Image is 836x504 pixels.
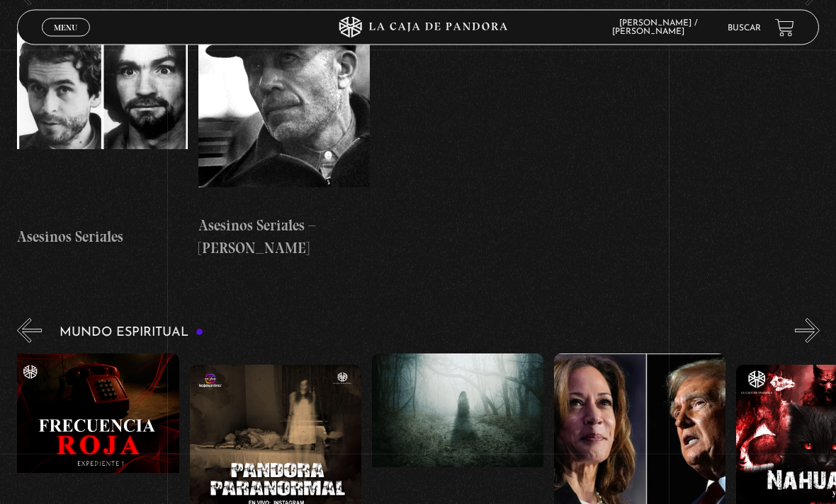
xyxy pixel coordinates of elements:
[612,19,699,36] span: [PERSON_NAME] / [PERSON_NAME]
[728,24,761,33] a: Buscar
[795,319,820,344] button: Next
[198,215,370,259] h4: Asesinos Seriales – [PERSON_NAME]
[50,35,83,45] span: Cerrar
[17,17,188,259] a: Asesinos Seriales
[775,18,794,37] a: View your shopping cart
[54,23,77,32] span: Menu
[60,327,204,340] h3: Mundo Espiritual
[17,226,188,249] h4: Asesinos Seriales
[198,17,370,259] a: Asesinos Seriales – [PERSON_NAME]
[17,319,42,344] button: Previous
